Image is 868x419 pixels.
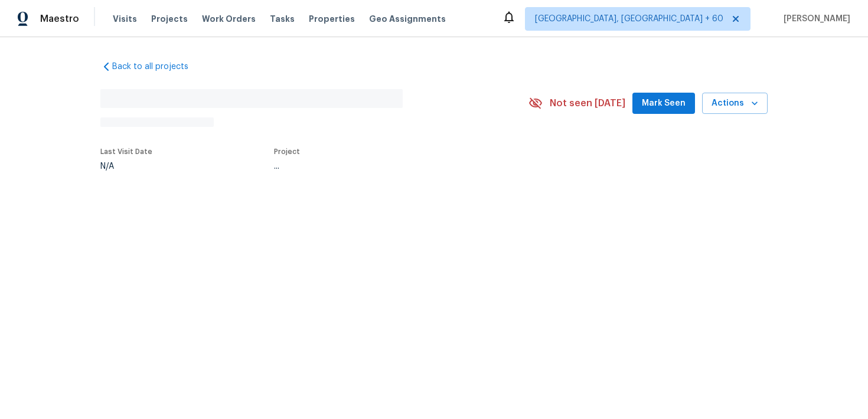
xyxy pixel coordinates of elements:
[369,13,446,25] span: Geo Assignments
[535,13,723,25] span: [GEOGRAPHIC_DATA], [GEOGRAPHIC_DATA] + 60
[642,96,686,111] span: Mark Seen
[712,96,758,111] span: Actions
[702,93,768,114] button: Actions
[779,13,850,25] span: [PERSON_NAME]
[40,13,79,25] span: Maestro
[550,97,625,109] span: Not seen [DATE]
[113,13,137,25] span: Visits
[151,13,188,25] span: Projects
[274,148,300,155] span: Project
[100,61,214,73] a: Back to all projects
[100,162,152,171] div: N/A
[309,13,355,25] span: Properties
[274,162,501,171] div: ...
[100,148,152,155] span: Last Visit Date
[632,93,695,114] button: Mark Seen
[202,13,256,25] span: Work Orders
[270,15,295,23] span: Tasks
